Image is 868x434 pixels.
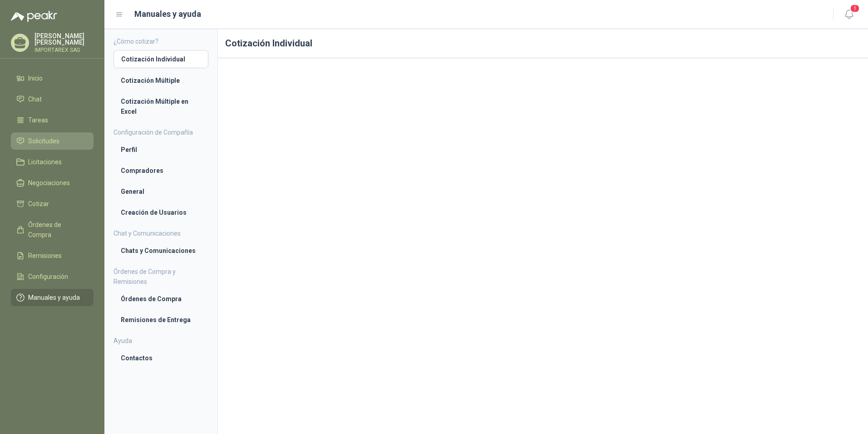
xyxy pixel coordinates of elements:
a: Solicitudes [11,132,94,150]
a: Chat [11,91,94,108]
a: Perfil [113,141,208,158]
a: Compradores [113,162,208,179]
a: Remisiones [11,247,94,264]
span: 1 [850,4,860,13]
li: Perfil [121,145,201,155]
h1: Cotización Individual [218,29,868,58]
h4: Órdenes de Compra y Remisiones [113,267,208,287]
li: Cotización Múltiple en Excel [121,96,201,116]
a: Remisiones de Entrega [113,311,208,328]
h4: Ayuda [113,336,208,346]
a: Cotización Múltiple en Excel [113,93,208,120]
span: Tareas [28,115,48,125]
li: Órdenes de Compra [121,294,201,304]
p: [PERSON_NAME] [PERSON_NAME] [35,33,94,45]
span: Inicio [28,73,43,83]
h4: ¿Cómo cotizar? [113,36,208,46]
a: Cotización Múltiple [113,72,208,89]
li: Contactos [121,353,201,363]
a: Tareas [11,111,94,129]
span: Remisiones [28,251,62,261]
a: Licitaciones [11,153,94,171]
span: Solicitudes [28,136,59,146]
a: General [113,183,208,200]
li: Chats y Comunicaciones [121,246,201,256]
li: Remisiones de Entrega [121,315,201,325]
h1: Manuales y ayuda [134,8,201,20]
img: Logo peakr [11,11,57,22]
li: Creación de Usuarios [121,207,201,217]
a: Cotización Individual [113,50,208,68]
li: Cotización Múltiple [121,76,201,86]
span: Configuración [28,272,68,282]
button: 1 [841,6,857,23]
a: Configuración [11,268,94,285]
iframe: 953374dfa75b41f38925b712e2491bfd [225,66,861,422]
a: Órdenes de Compra [11,216,94,243]
h4: Chat y Comunicaciones [113,228,208,238]
span: Licitaciones [28,157,62,167]
span: Órdenes de Compra [28,220,85,240]
li: Compradores [121,166,201,176]
a: Cotizar [11,195,94,212]
a: Inicio [11,70,94,87]
a: Chats y Comunicaciones [113,242,208,259]
span: Manuales y ayuda [28,293,80,303]
h4: Configuración de Compañía [113,127,208,137]
a: Órdenes de Compra [113,290,208,308]
span: Chat [28,94,42,104]
a: Manuales y ayuda [11,289,94,306]
span: Negociaciones [28,178,70,188]
span: Cotizar [28,199,49,209]
li: Cotización Individual [121,54,201,64]
a: Negociaciones [11,174,94,192]
a: Contactos [113,349,208,367]
a: Creación de Usuarios [113,204,208,221]
p: IMPORTAREX SAS [35,47,94,53]
li: General [121,187,201,197]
